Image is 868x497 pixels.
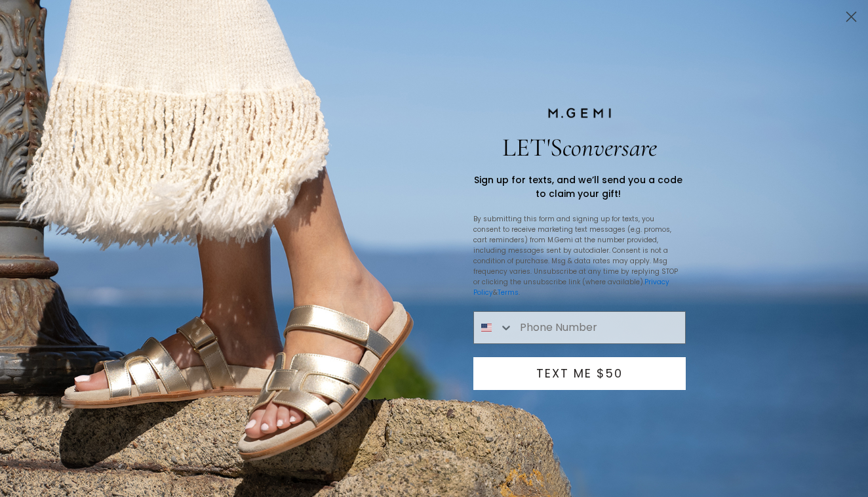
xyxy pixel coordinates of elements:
p: By submitting this form and signing up for texts, you consent to receive marketing text messages ... [473,214,683,298]
button: Search Countries [474,312,513,343]
span: Sign up for texts, and we’ll send you a code to claim your gift! [474,173,682,200]
input: Phone Number [513,312,685,343]
span: conversare [562,132,657,163]
button: Close dialog [840,5,863,28]
button: TEXT ME $50 [473,357,686,390]
span: LET'S [502,132,657,163]
a: Privacy Policy [473,277,669,297]
img: United States [481,322,492,333]
img: M.Gemi [547,107,612,119]
a: Terms [498,288,519,297]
